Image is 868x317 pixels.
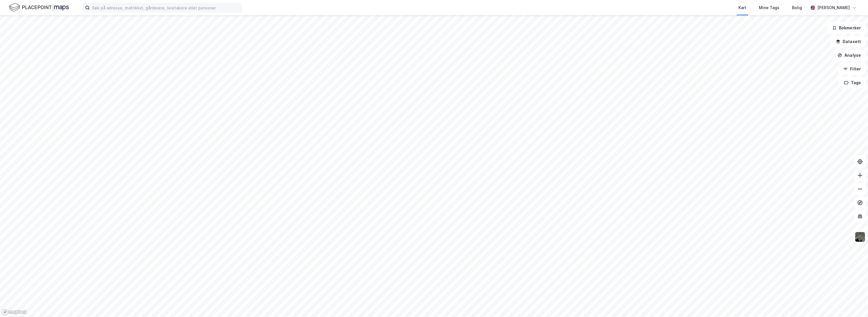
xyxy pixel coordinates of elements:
img: logo.f888ab2527a4732fd821a326f86c7f29.svg [9,3,69,13]
input: Søk på adresse, matrikkel, gårdeiere, leietakere eller personer [90,3,242,12]
div: Mine Tags [759,4,779,11]
div: [PERSON_NAME] [817,4,850,11]
div: Bolig [792,4,802,11]
div: Kontrollprogram for chat [840,290,868,317]
div: Kart [738,4,746,11]
iframe: Chat Widget [840,290,868,317]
